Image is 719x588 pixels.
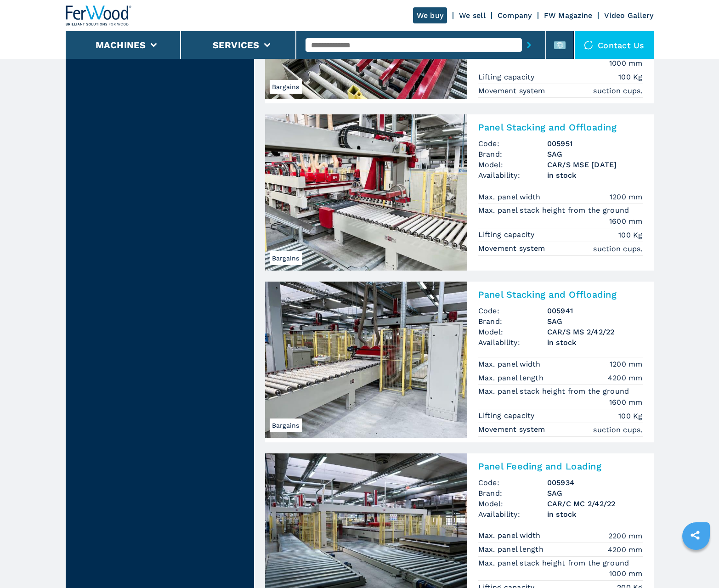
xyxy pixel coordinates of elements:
span: Code: [478,477,547,488]
em: 1000 mm [609,568,643,579]
div: Contact us [575,31,654,59]
a: We buy [413,7,447,23]
button: Machines [96,40,146,51]
a: sharethis [684,524,707,547]
span: Code: [478,305,547,316]
h3: SAG [547,488,643,498]
p: Lifting capacity [478,411,537,421]
p: Max. panel stack height from the ground [478,558,632,568]
iframe: Chat [680,547,712,581]
em: suction cups. [593,424,642,435]
h3: SAG [547,149,643,159]
span: Bargains [270,251,302,265]
span: Availability: [478,509,547,520]
button: submit-button [522,34,536,56]
span: Model: [478,159,547,170]
p: Movement system [478,424,548,435]
a: Panel Stacking and Offloading SAG CAR/S MSE 1/25/12BargainsPanel Stacking and OffloadingCode:0059... [265,114,654,271]
em: 1200 mm [610,359,643,369]
p: Lifting capacity [478,72,537,82]
span: in stock [547,337,643,348]
h3: 005951 [547,138,643,149]
img: Panel Stacking and Offloading SAG CAR/S MS 2/42/22 [265,282,467,438]
span: Availability: [478,337,547,348]
em: 1200 mm [610,192,643,202]
em: 1600 mm [609,216,643,226]
h3: CAR/C MC 2/42/22 [547,498,643,509]
em: 100 Kg [618,230,643,240]
img: Panel Stacking and Offloading SAG CAR/S MSE 1/25/12 [265,114,467,271]
a: Video Gallery [604,11,653,20]
h2: Panel Stacking and Offloading [478,289,643,300]
p: Lifting capacity [478,230,537,240]
em: suction cups. [593,243,642,254]
em: 4200 mm [608,544,643,555]
span: Bargains [270,80,302,94]
p: Max. panel length [478,544,546,554]
a: We sell [459,11,486,20]
a: FW Magazine [544,11,593,20]
span: Brand: [478,488,547,498]
em: 100 Kg [618,411,643,421]
span: in stock [547,170,643,181]
span: Brand: [478,316,547,327]
a: Company [498,11,532,20]
span: in stock [547,509,643,520]
p: Max. panel width [478,359,543,369]
em: 4200 mm [608,373,643,383]
span: Availability: [478,170,547,181]
p: Max. panel stack height from the ground [478,386,632,396]
button: Services [213,40,260,51]
p: Movement system [478,86,548,96]
em: 100 Kg [618,72,643,82]
em: 1000 mm [609,58,643,68]
img: Ferwood [66,6,132,26]
h3: 005941 [547,305,643,316]
h3: 005934 [547,477,643,488]
p: Max. panel width [478,531,543,541]
span: Code: [478,138,547,149]
span: Bargains [270,418,302,432]
span: Model: [478,327,547,337]
p: Max. panel width [478,192,543,202]
h3: CAR/S MSE [DATE] [547,159,643,170]
h3: SAG [547,316,643,327]
p: Movement system [478,243,548,254]
em: 2200 mm [608,531,643,541]
img: Contact us [584,40,593,50]
p: Max. panel stack height from the ground [478,205,632,215]
a: Panel Stacking and Offloading SAG CAR/S MS 2/42/22BargainsPanel Stacking and OffloadingCode:00594... [265,282,654,442]
span: Model: [478,498,547,509]
h3: CAR/S MS 2/42/22 [547,327,643,337]
em: suction cups. [593,85,642,96]
h2: Panel Feeding and Loading [478,461,643,472]
em: 1600 mm [609,397,643,407]
h2: Panel Stacking and Offloading [478,122,643,133]
span: Brand: [478,149,547,159]
p: Max. panel length [478,373,546,383]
